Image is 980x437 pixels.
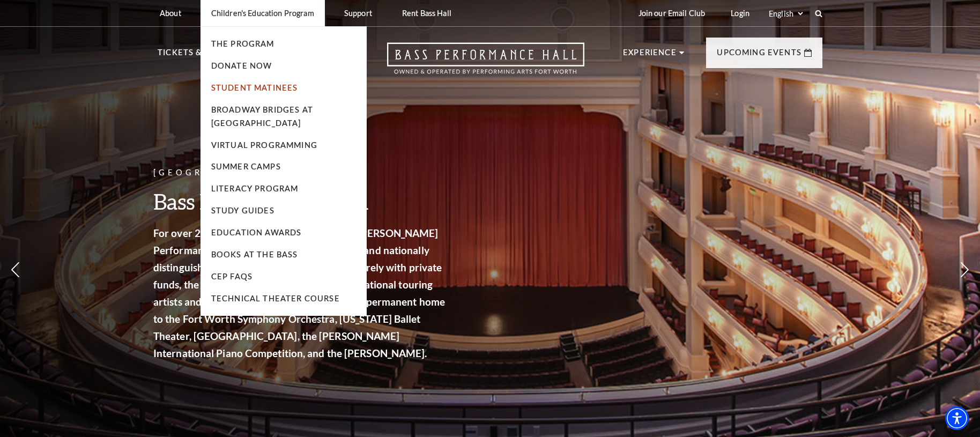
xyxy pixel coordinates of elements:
[211,184,299,193] a: Literacy Program
[211,294,340,303] a: Technical Theater Course
[623,46,677,65] p: Experience
[211,250,298,259] a: Books At The Bass
[160,9,181,18] p: About
[153,166,448,180] p: [GEOGRAPHIC_DATA], [US_STATE]
[402,9,451,18] p: Rent Bass Hall
[348,42,623,85] a: Open this option
[211,105,313,128] a: Broadway Bridges at [GEOGRAPHIC_DATA]
[211,206,274,215] a: Study Guides
[717,46,801,65] p: Upcoming Events
[211,61,272,70] a: Donate Now
[767,9,805,19] select: Select:
[153,227,445,359] strong: For over 25 years, the [PERSON_NAME] and [PERSON_NAME] Performance Hall has been a Fort Worth ico...
[211,9,314,18] p: Children's Education Program
[211,228,302,237] a: Education Awards
[211,39,274,48] a: The Program
[211,162,281,171] a: Summer Camps
[344,9,372,18] p: Support
[945,406,969,430] div: Accessibility Menu
[153,188,448,215] h3: Bass Performance Hall
[211,140,317,150] a: Virtual Programming
[158,46,238,65] p: Tickets & Events
[211,83,298,92] a: Student Matinees
[211,272,253,281] a: CEP Faqs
